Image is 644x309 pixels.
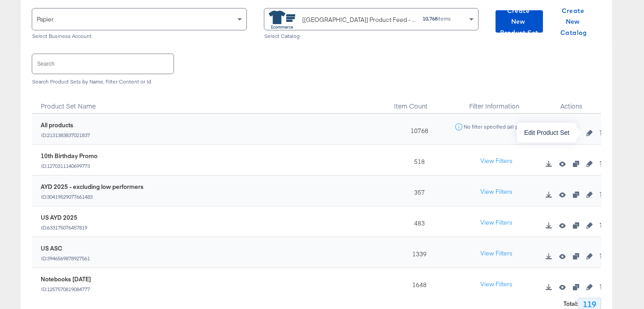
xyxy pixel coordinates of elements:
[463,124,538,130] div: No filter specified (all products)
[474,276,519,292] button: View Filters
[388,145,447,175] div: 518
[388,268,447,299] div: 1648
[499,5,539,38] span: Create New Product Set
[41,286,91,292] div: ID: 1257570819084777
[41,275,91,284] div: Notebooks [DATE]
[41,244,90,253] div: US ASC
[542,92,601,114] div: Actions
[41,213,88,222] div: US AYD 2025
[474,215,519,231] button: View Filters
[32,92,388,114] div: Product Set Name
[388,206,447,237] div: 483
[550,10,597,33] button: Create New Catalog
[41,183,144,191] div: AYD 2025 - excluding low performers
[41,121,90,129] div: All products
[41,224,88,230] div: ID: 633175076457819
[474,153,519,169] button: View Filters
[388,92,447,114] div: Item Count
[496,10,543,33] button: Create New Product Set
[474,184,519,200] button: View Filters
[388,237,447,268] div: 1339
[388,114,447,145] div: 10768
[32,92,388,114] div: Toggle SortBy
[302,15,416,25] div: [[GEOGRAPHIC_DATA]] Product Feed - ROIH
[32,79,601,85] div: Search Product Sets by Name, Filter Content or Id
[474,246,519,262] button: View Filters
[422,16,451,22] div: items
[264,33,479,39] div: Select Catalog
[32,54,174,73] input: Search product sets
[554,5,594,38] span: Create New Catalog
[41,193,144,200] div: ID: 30419529077661483
[563,300,578,308] strong: Total :
[447,92,542,114] div: Filter Information
[37,15,54,23] span: Papier
[41,163,97,169] div: ID: 1270311140699773
[41,255,90,261] div: ID: 3946569878927561
[41,132,90,138] div: ID: 2131383837021837
[41,152,97,160] div: 10th Birthday Promo
[388,92,447,114] div: Toggle SortBy
[32,33,247,39] div: Select Business Account
[388,175,447,206] div: 357
[423,15,437,22] strong: 10,768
